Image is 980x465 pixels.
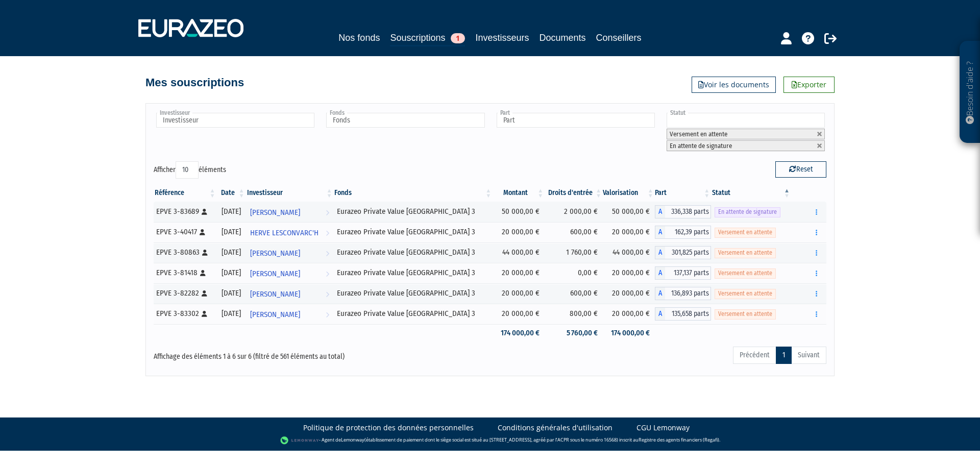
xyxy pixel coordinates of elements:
td: 50 000,00 € [603,202,655,222]
div: EPVE 3-80863 [156,247,213,258]
i: Voir l'investisseur [326,203,329,222]
div: [DATE] [220,206,242,217]
i: [Français] Personne physique [202,311,207,317]
div: EPVE 3-82282 [156,288,213,299]
span: 137,137 parts [665,266,712,280]
a: Conditions générales d'utilisation [498,423,612,433]
i: Voir l'investisseur [326,224,329,242]
span: [PERSON_NAME] [250,244,300,263]
div: Eurazeo Private Value [GEOGRAPHIC_DATA] 3 [337,288,489,299]
td: 20 000,00 € [603,222,655,242]
th: Investisseur: activer pour trier la colonne par ordre croissant [246,184,334,202]
div: [DATE] [220,227,242,237]
span: 1 [451,33,465,43]
div: EPVE 3-40417 [156,227,213,237]
span: A [655,307,665,321]
i: [Français] Personne physique [202,209,207,215]
i: Voir l'investisseur [326,305,329,324]
a: [PERSON_NAME] [246,283,334,304]
span: A [655,287,665,300]
td: 2 000,00 € [545,202,603,222]
a: Conseillers [596,31,642,45]
select: Afficheréléments [176,161,199,179]
a: [PERSON_NAME] [246,242,334,263]
th: Date: activer pour trier la colonne par ordre croissant [217,184,246,202]
a: Exporter [783,77,835,93]
div: [DATE] [220,247,242,258]
span: Versement en attente [670,130,727,138]
div: Eurazeo Private Value [GEOGRAPHIC_DATA] 3 [337,206,489,217]
div: A - Eurazeo Private Value Europe 3 [655,226,712,239]
img: logo-lemonway.png [280,435,320,446]
span: 135,658 parts [665,307,712,321]
span: [PERSON_NAME] [250,264,300,283]
div: A - Eurazeo Private Value Europe 3 [655,246,712,259]
span: [PERSON_NAME] [250,203,300,222]
span: En attente de signature [670,142,732,150]
a: HERVE LESCONVARC'H [246,222,334,242]
div: [DATE] [220,308,242,319]
th: Statut : activer pour trier la colonne par ordre d&eacute;croissant [711,184,791,202]
h4: Mes souscriptions [145,77,244,89]
td: 50 000,00 € [493,202,545,222]
span: 301,825 parts [665,246,712,259]
div: Eurazeo Private Value [GEOGRAPHIC_DATA] 3 [337,267,489,278]
div: EPVE 3-81418 [156,267,213,278]
td: 20 000,00 € [493,304,545,324]
div: Affichage des éléments 1 à 6 sur 6 (filtré de 561 éléments au total) [154,346,425,362]
i: Voir l'investisseur [326,244,329,263]
i: Voir l'investisseur [326,285,329,304]
span: A [655,205,665,218]
i: [Français] Personne physique [202,290,207,297]
a: Politique de protection des données personnelles [303,423,474,433]
a: Registre des agents financiers (Regafi) [639,436,719,443]
th: Droits d'entrée: activer pour trier la colonne par ordre croissant [545,184,603,202]
th: Part: activer pour trier la colonne par ordre croissant [655,184,712,202]
td: 44 000,00 € [493,242,545,263]
a: Souscriptions1 [390,31,465,46]
th: Référence : activer pour trier la colonne par ordre croissant [154,184,217,202]
a: 1 [776,347,792,364]
td: 174 000,00 € [493,324,545,342]
td: 20 000,00 € [603,304,655,324]
p: Besoin d'aide ? [964,46,976,138]
td: 5 760,00 € [545,324,603,342]
a: Lemonway [341,436,364,443]
div: A - Eurazeo Private Value Europe 3 [655,287,712,300]
span: HERVE LESCONVARC'H [250,224,318,242]
td: 44 000,00 € [603,242,655,263]
td: 1 760,00 € [545,242,603,263]
th: Valorisation: activer pour trier la colonne par ordre croissant [603,184,655,202]
div: [DATE] [220,267,242,278]
td: 20 000,00 € [603,283,655,304]
span: Versement en attente [715,268,776,278]
i: [Français] Personne physique [200,229,205,235]
div: A - Eurazeo Private Value Europe 3 [655,205,712,218]
i: Voir l'investisseur [326,264,329,283]
a: Nos fonds [338,31,380,45]
div: Eurazeo Private Value [GEOGRAPHIC_DATA] 3 [337,247,489,258]
div: - Agent de (établissement de paiement dont le siège social est situé au [STREET_ADDRESS], agréé p... [10,435,970,446]
label: Afficher éléments [154,161,226,179]
td: 20 000,00 € [493,283,545,304]
a: [PERSON_NAME] [246,202,334,222]
span: A [655,226,665,239]
th: Fonds: activer pour trier la colonne par ordre croissant [333,184,493,202]
span: 136,893 parts [665,287,712,300]
td: 600,00 € [545,283,603,304]
a: Investisseurs [475,31,529,45]
div: Eurazeo Private Value [GEOGRAPHIC_DATA] 3 [337,227,489,237]
i: [Français] Personne physique [202,250,208,256]
td: 800,00 € [545,304,603,324]
td: 20 000,00 € [603,263,655,283]
th: Montant: activer pour trier la colonne par ordre croissant [493,184,545,202]
td: 0,00 € [545,263,603,283]
span: 336,338 parts [665,205,712,218]
span: Versement en attente [715,289,776,299]
span: A [655,266,665,280]
div: Eurazeo Private Value [GEOGRAPHIC_DATA] 3 [337,308,489,319]
div: A - Eurazeo Private Value Europe 3 [655,307,712,321]
span: Versement en attente [715,228,776,237]
div: EPVE 3-83689 [156,206,213,217]
a: [PERSON_NAME] [246,263,334,283]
